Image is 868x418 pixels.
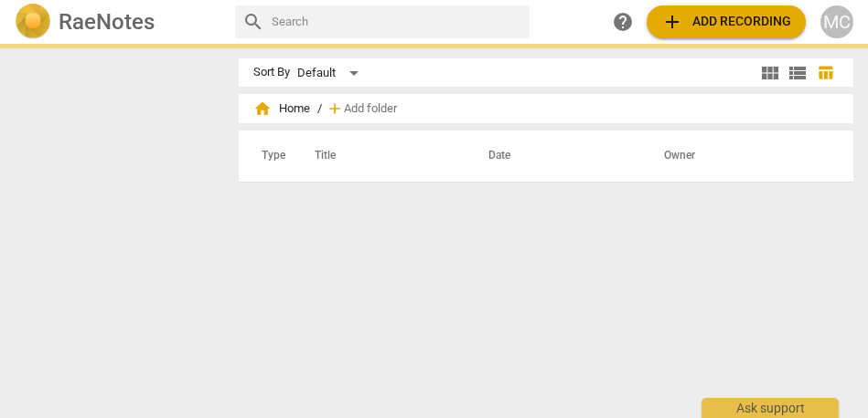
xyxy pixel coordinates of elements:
div: Default [297,58,365,88]
div: Sort By [253,66,290,79]
span: add [326,99,344,118]
span: add [661,11,683,33]
span: search [242,11,264,33]
button: Table view [811,59,839,87]
img: Logo [15,4,51,40]
th: Owner [642,131,834,182]
h2: RaeNotes [59,9,155,35]
input: Search [272,7,522,37]
span: / [317,102,322,116]
th: Type [247,131,293,182]
span: view_list [787,62,809,84]
span: Add folder [344,102,397,116]
a: Help [606,5,639,38]
span: view_module [759,62,781,84]
span: Add recording [661,11,791,33]
th: Title [293,131,466,182]
span: table_chart [817,64,834,81]
button: MC [820,5,853,38]
a: LogoRaeNotes [15,4,220,40]
span: help [612,11,634,33]
button: List view [784,59,811,87]
div: Ask support [702,398,839,418]
button: Upload [647,5,806,38]
th: Date [466,131,642,182]
span: Home [253,99,310,118]
span: home [253,99,272,118]
button: Tile view [756,59,784,87]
